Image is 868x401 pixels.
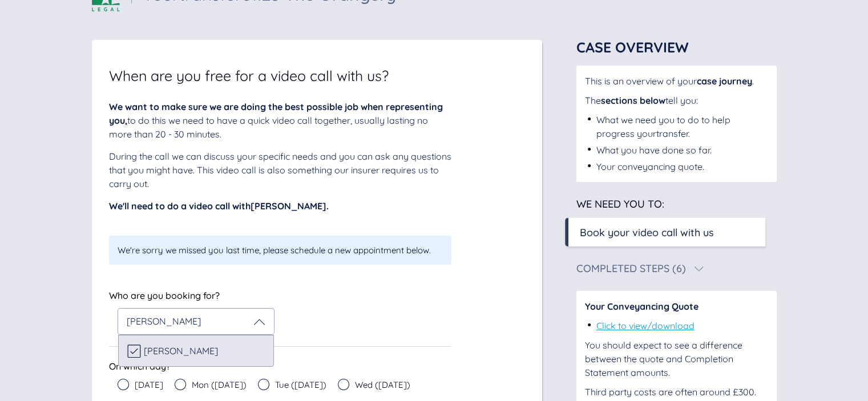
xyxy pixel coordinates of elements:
span: We're sorry we missed you last time, please schedule a new appointment below. [118,244,431,256]
div: Third party costs are often around £300. [585,385,768,399]
span: Case Overview [576,38,689,56]
span: Tue ([DATE]) [275,380,326,389]
div: What we need you to do to help progress your transfer . [596,113,768,140]
div: Book your video call with us [580,225,714,240]
div: During the call we can discuss your specific needs and you can ask any questions that you might h... [109,149,451,191]
span: Your Conveyancing Quote [585,301,699,312]
span: Who are you booking for? [109,290,220,301]
span: Wed ([DATE]) [355,380,410,389]
span: We want to make sure we are doing the best possible job when representing you, [109,101,443,126]
span: [PERSON_NAME] [144,346,218,356]
div: to do this we need to have a quick video call together, usually lasting no more than 20 - 30 minu... [109,100,451,141]
span: [PERSON_NAME] [127,315,201,327]
span: We'll need to do a video call with [PERSON_NAME] . [109,200,329,212]
div: This is an overview of your . [585,74,768,88]
span: On which day? [109,361,171,372]
div: Completed Steps (6) [576,264,686,274]
span: sections below [601,95,665,106]
div: Your conveyancing quote. [596,160,704,173]
span: When are you free for a video call with us? [109,68,389,83]
a: Click to view/download [596,320,695,331]
div: What you have done so far. [596,143,712,157]
span: case journey [697,75,752,87]
span: [DATE] [135,380,163,389]
div: You should expect to see a difference between the quote and Completion Statement amounts. [585,338,768,379]
span: Mon ([DATE]) [192,380,247,389]
div: The tell you: [585,94,768,107]
span: We need you to: [576,197,664,210]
